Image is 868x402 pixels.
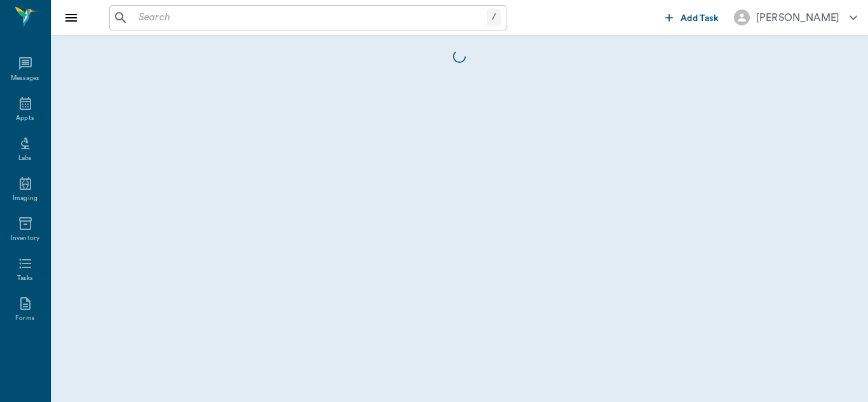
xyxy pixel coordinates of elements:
div: / [487,9,501,26]
button: [PERSON_NAME] [724,6,867,29]
button: Close drawer [58,5,84,30]
div: [PERSON_NAME] [756,10,839,25]
input: Search [133,9,487,27]
button: Add Task [660,6,724,29]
